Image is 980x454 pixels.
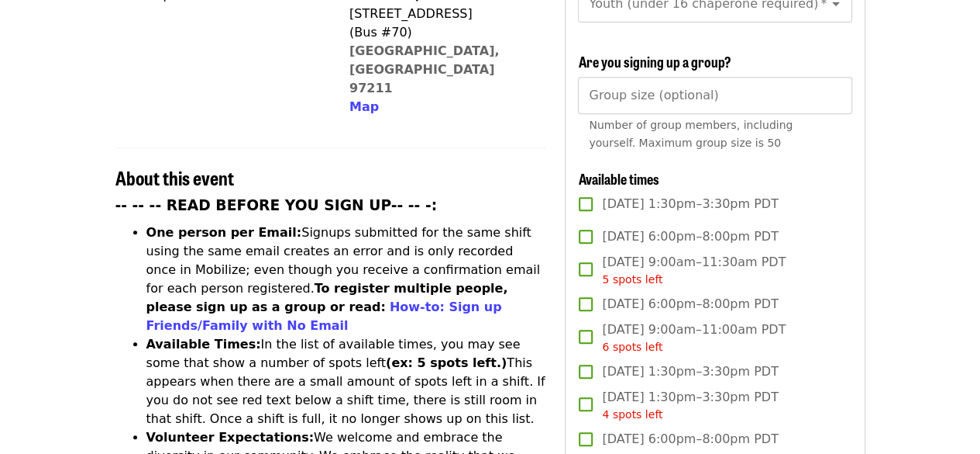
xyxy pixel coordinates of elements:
span: About this event [115,164,234,191]
button: Map [349,98,379,116]
li: In the list of available times, you may see some that show a number of spots left This appears wh... [146,335,547,428]
span: [DATE] 1:30pm–3:30pm PDT [602,195,778,213]
strong: One person per Email: [146,225,302,240]
span: [DATE] 6:00pm–8:00pm PDT [602,295,778,314]
span: [DATE] 9:00am–11:30am PDT [602,253,786,288]
input: [object Object] [578,77,851,114]
strong: -- -- -- READ BEFORE YOU SIGN UP-- -- -: [115,197,438,213]
a: [GEOGRAPHIC_DATA], [GEOGRAPHIC_DATA] 97211 [349,43,500,95]
span: [DATE] 9:00am–11:00am PDT [602,321,786,355]
span: [DATE] 6:00pm–8:00pm PDT [602,430,778,449]
span: Number of group members, including yourself. Maximum group size is 50 [589,119,793,149]
strong: To register multiple people, please sign up as a group or read: [146,281,508,314]
span: [DATE] 6:00pm–8:00pm PDT [602,227,778,246]
span: [DATE] 1:30pm–3:30pm PDT [602,388,778,423]
span: [DATE] 1:30pm–3:30pm PDT [602,362,778,381]
strong: Available Times: [146,337,261,352]
span: Available times [578,168,658,189]
span: 6 spots left [602,341,662,353]
span: Are you signing up a group? [578,51,731,71]
li: Signups submitted for the same shift using the same email creates an error and is only recorded o... [146,224,547,335]
div: [STREET_ADDRESS] [349,5,534,23]
strong: (ex: 5 spots left.) [386,355,507,370]
span: 5 spots left [602,273,662,286]
strong: Volunteer Expectations: [146,430,315,445]
div: (Bus #70) [349,23,534,42]
span: 4 spots left [602,408,662,421]
a: How-to: Sign up Friends/Family with No Email [146,300,502,333]
span: Map [349,99,379,114]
